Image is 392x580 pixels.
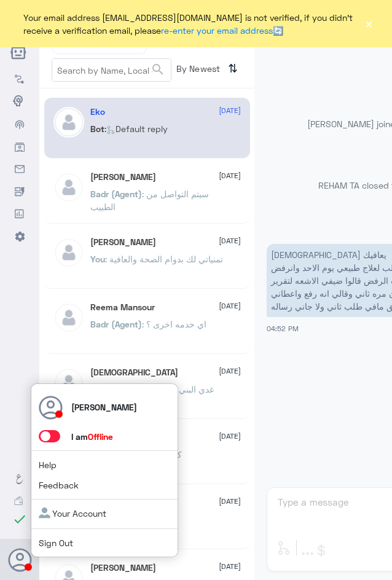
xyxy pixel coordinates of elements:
span: : تمنياتي لك بدوام الصحة والعافية [105,254,223,264]
h5: ابو سلمان [90,563,156,573]
span: By Newest [171,58,223,83]
span: [DATE] [219,300,241,312]
a: Your Account [39,508,106,519]
span: [DATE] [219,105,241,116]
h5: Mohammed ALRASHED [90,237,156,248]
a: Sign Out [39,538,73,548]
span: Offline [88,431,113,442]
h5: Reema Mansour [90,302,155,313]
span: : Default reply [104,123,168,134]
i: check [12,512,27,527]
span: [DATE] [219,431,241,442]
span: search [151,62,165,77]
span: Badr (Agent) [90,189,142,199]
span: Bot [90,123,104,134]
button: Avatar [8,548,31,571]
span: [DATE] [219,170,241,181]
span: Your email address [EMAIL_ADDRESS][DOMAIN_NAME] is not verified, if you didn't receive a verifica... [23,11,360,37]
button: × [364,18,374,30]
span: : اي خدمه اخرى ؟ [142,319,206,329]
button: search [151,60,165,80]
input: Search by Name, Local etc… [52,59,171,81]
i: ⇅ [228,58,238,79]
a: re-enter your email address [161,25,273,36]
span: [DATE] [219,235,241,246]
img: defaultAdmin.png [53,302,84,333]
span: [DATE] [219,561,241,572]
img: defaultAdmin.png [53,237,84,268]
span: You [90,254,105,264]
span: Badr (Agent) [90,319,142,329]
img: defaultAdmin.png [53,172,84,203]
a: Help [39,460,57,470]
span: [DATE] [219,496,241,507]
span: : سيتم التواصل من الطبيب [90,189,209,212]
img: defaultAdmin.png [53,107,84,138]
span: [DATE] [219,366,241,377]
h5: سبحان الله [90,367,178,378]
img: defaultAdmin.png [53,367,84,398]
a: Feedback [39,480,79,490]
span: 04:52 PM [267,324,299,332]
span: I am [71,431,113,442]
p: [PERSON_NAME] [71,401,137,413]
h5: Anas [90,172,156,182]
h5: Eko [90,107,105,117]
